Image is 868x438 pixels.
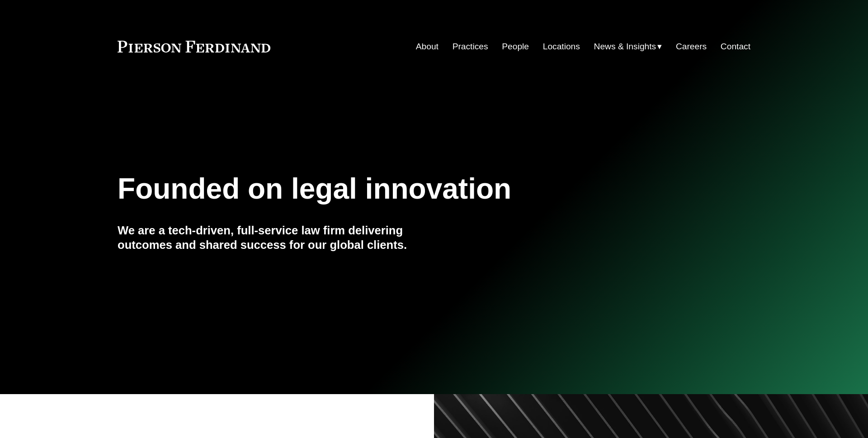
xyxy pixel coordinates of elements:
a: Practices [453,38,488,55]
h4: We are a tech-driven, full-service law firm delivering outcomes and shared success for our global... [118,223,434,252]
a: People [502,38,529,55]
a: Locations [543,38,580,55]
h1: Founded on legal innovation [118,172,645,205]
a: About [416,38,439,55]
span: News & Insights [594,39,656,55]
a: Careers [676,38,707,55]
a: Contact [721,38,750,55]
a: folder dropdown [594,38,662,55]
